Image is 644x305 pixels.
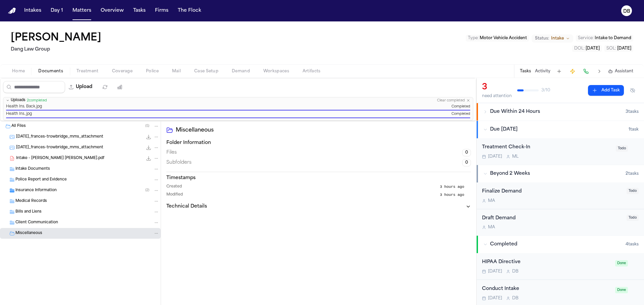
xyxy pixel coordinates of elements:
input: Search files [3,81,65,93]
span: DOL : [574,47,585,51]
span: Artifacts [303,69,321,74]
button: Matters [70,5,94,17]
span: ( 5 ) [145,124,149,128]
span: Due Within 24 Hours [490,108,540,115]
span: Client Communication [15,220,58,226]
span: Type : [468,36,479,40]
span: Workspaces [263,69,289,74]
img: Finch Logo [8,8,16,14]
span: Intake Documents [15,166,50,172]
span: Case Setup [194,69,218,74]
button: Download 2025-08-13_frances-trowbridge_mms_attachment [145,144,152,151]
span: [DATE]_frances-trowbridge_mms_attachment [16,145,103,151]
span: ( 2 ) [145,188,149,192]
button: Overview [98,5,126,17]
span: Intake - [PERSON_NAME] [PERSON_NAME].pdf [16,156,104,161]
span: D B [512,296,519,301]
span: [DATE] [488,154,502,159]
button: Upload [65,81,96,93]
div: Conduct Intake [482,285,611,293]
span: Done [615,287,628,293]
div: HIPAA Directive [482,258,611,266]
button: Due Within 24 Hours3tasks [477,103,644,121]
a: Home [8,8,16,14]
button: Technical Details [166,203,471,210]
span: Beyond 2 Weeks [490,170,530,177]
span: 3 / 10 [541,88,550,93]
button: Add Task [554,67,564,76]
span: [DATE] [488,269,502,274]
span: [DATE] [617,47,631,51]
span: [DATE]_frances-trowbridge_mms_attachment [16,134,103,140]
div: Open task: HIPAA Directive [477,253,644,280]
button: Add Task [588,85,624,96]
span: Intake [551,36,564,41]
span: 2 task s [626,171,639,176]
h1: [PERSON_NAME] [11,32,101,44]
span: Police Report and Evidence [15,177,67,183]
button: Edit SOL: 2027-08-07 [604,45,633,52]
div: Treatment Check-In [482,144,612,151]
span: Completed [451,104,470,109]
div: Open task: Finalize Demand [477,182,644,209]
button: The Flock [175,5,204,17]
span: 3 hours ago [440,192,464,198]
button: Download Intake - TROWBRIDGE LEE, Frances.pdf [145,155,152,162]
h3: Timestamps [166,175,471,181]
span: M A [488,225,495,230]
button: Make a Call [581,67,591,76]
span: Motor Vehicle Accident [480,36,527,40]
span: Due [DATE] [490,126,518,133]
button: Edit matter name [11,32,101,44]
button: Clear completed [437,98,465,103]
span: Health Ins..jpg [6,112,32,117]
h3: Folder Information [166,140,471,146]
span: Home [12,69,25,74]
button: Edit Type: Motor Vehicle Accident [466,35,529,42]
span: Modified [166,192,183,198]
span: 2 completed [27,98,47,103]
span: All Files [11,124,26,129]
span: M A [488,198,495,204]
span: D B [512,269,519,274]
span: Completed [490,241,517,248]
button: 3 hours ago [440,192,471,198]
div: 3 [482,82,512,93]
button: Hide completed tasks (⌘⇧H) [627,85,639,96]
button: Tasks [520,69,531,74]
button: Download 2025-08-13_frances-trowbridge_mms_attachment [145,134,152,140]
div: Open task: Draft Demand [477,209,644,236]
span: 3 task s [626,109,639,115]
button: Create Immediate Task [568,67,577,76]
span: Health Ins. Back.jpg [6,104,42,109]
span: Todo [627,188,639,194]
span: Assistant [615,69,633,74]
button: Assistant [608,69,633,74]
span: Subfolders [166,159,192,166]
span: Status: [535,36,549,41]
span: Service : [578,36,594,40]
button: Firms [152,5,171,17]
span: Todo [616,145,628,152]
button: 3 hours ago [440,184,471,190]
button: Intakes [21,5,44,17]
button: Change status from Intake [532,34,573,43]
span: 0 [462,149,471,156]
h3: Technical Details [166,203,207,210]
span: [DATE] [488,296,502,301]
button: Beyond 2 Weeks2tasks [477,165,644,182]
span: 0 [462,159,471,166]
button: Completed4tasks [477,236,644,253]
div: Finalize Demand [482,188,623,196]
button: Uploads2completedClear completed [3,97,473,104]
span: Created [166,184,182,190]
span: Bills and Liens [15,209,42,215]
span: Todo [627,215,639,221]
span: Demand [232,69,250,74]
button: Edit Service: Intake to Demand [576,35,633,42]
a: Day 1 [48,5,66,17]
